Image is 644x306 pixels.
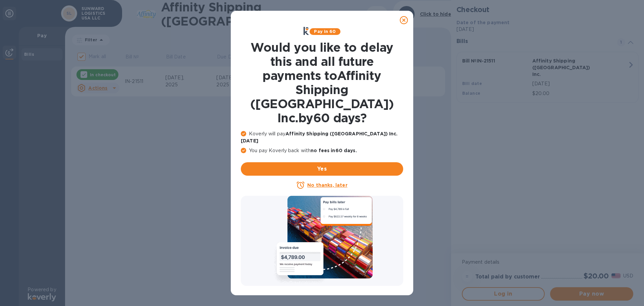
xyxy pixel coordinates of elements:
[307,182,347,188] u: No thanks, later
[311,148,357,153] b: no fees in 60 days .
[241,131,398,143] b: Affinity Shipping ([GEOGRAPHIC_DATA]) Inc. [DATE]
[241,147,403,154] p: You pay Koverly back with
[314,29,336,34] b: Pay in 60
[246,165,398,173] span: Yes
[241,162,403,176] button: Yes
[241,40,403,125] h1: Would you like to delay this and all future payments to Affinity Shipping ([GEOGRAPHIC_DATA]) Inc...
[241,130,403,144] p: Koverly will pay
